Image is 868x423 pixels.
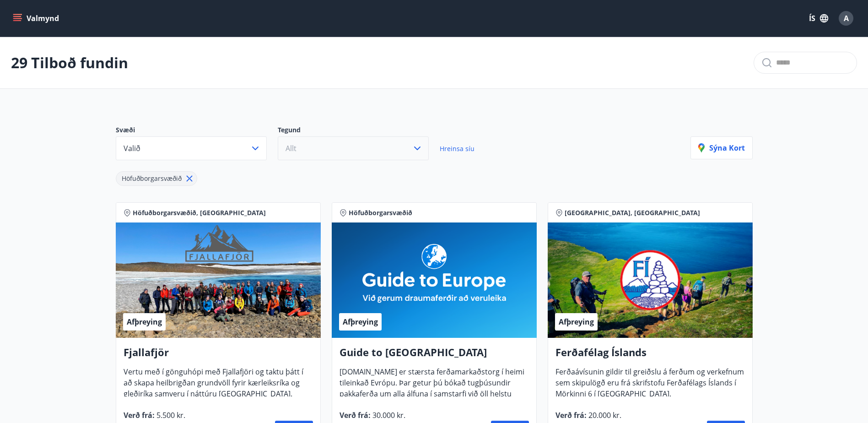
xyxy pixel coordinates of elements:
[122,174,182,183] span: Höfuðborgarsvæðið
[116,171,197,186] div: Höfuðborgarsvæðið
[116,125,278,136] p: Svæði
[278,125,440,136] p: Tegund
[440,144,474,153] span: Hreinsa síu
[804,10,833,27] button: ÍS
[698,143,745,153] p: Sýna kort
[278,136,429,160] button: Allt
[371,410,405,420] span: 30.000 kr.
[559,317,594,327] span: Afþreying
[690,136,753,159] button: Sýna kort
[555,367,744,406] span: Ferðaávísunin gildir til greiðslu á ferðum og verkefnum sem skipulögð eru frá skrifstofu Ferðafél...
[124,143,140,153] span: Valið
[124,367,303,406] span: Vertu með í gönguhópi með Fjallafjöri og taktu þátt í að skapa heilbrigðan grundvöll fyrir kærlei...
[555,345,745,366] h4: Ferðafélag Íslands
[11,53,128,73] p: 29 Tilboð fundin
[565,208,700,217] span: [GEOGRAPHIC_DATA], [GEOGRAPHIC_DATA]
[124,345,313,366] h4: Fjallafjör
[844,13,849,23] span: A
[587,410,621,420] span: 20.000 kr.
[127,317,162,327] span: Afþreying
[116,136,267,160] button: Valið
[343,317,378,327] span: Afþreying
[155,410,185,420] span: 5.500 kr.
[349,208,412,217] span: Höfuðborgarsvæðið
[835,7,857,29] button: A
[340,345,529,366] h4: Guide to [GEOGRAPHIC_DATA]
[133,208,266,217] span: Höfuðborgarsvæðið, [GEOGRAPHIC_DATA]
[286,143,297,153] span: Allt
[11,10,63,27] button: menu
